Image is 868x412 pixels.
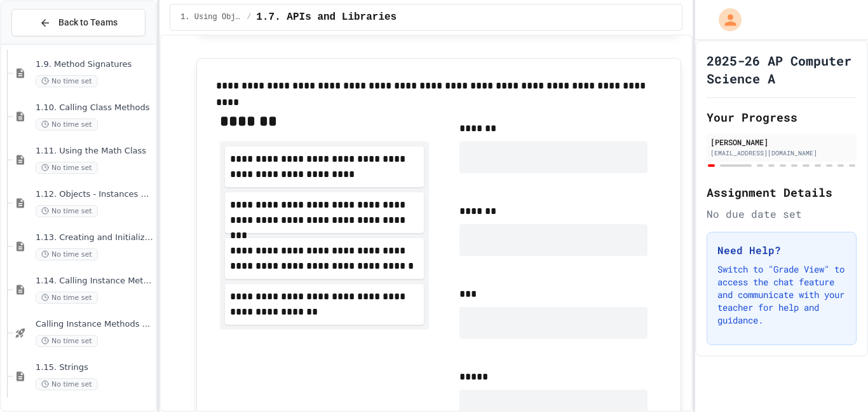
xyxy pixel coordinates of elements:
span: No time set [36,75,98,87]
span: No time set [36,162,98,174]
div: [EMAIL_ADDRESS][DOMAIN_NAME] [710,148,853,158]
span: 1.13. Creating and Initializing Objects: Constructors [36,232,153,243]
h3: Need Help? [717,243,846,258]
h2: Your Progress [707,108,857,126]
span: No time set [36,335,98,347]
p: Switch to "Grade View" to access the chat feature and communicate with your teacher for help and ... [717,263,846,327]
button: Back to Teams [11,9,146,36]
span: No time set [36,205,98,217]
span: Calling Instance Methods - Topic 1.14 [36,319,153,330]
h1: 2025-26 AP Computer Science A [707,52,857,87]
span: 1.7. APIs and Libraries [256,10,397,25]
span: No time set [36,378,98,390]
span: Back to Teams [58,16,118,29]
span: 1.12. Objects - Instances of Classes [36,189,153,200]
span: No time set [36,118,98,131]
span: 1.15. Strings [36,362,153,373]
span: 1.11. Using the Math Class [36,146,153,157]
span: 1.10. Calling Class Methods [36,103,153,113]
span: 1. Using Objects and Methods [180,12,241,22]
span: No time set [36,292,98,304]
span: 1.9. Method Signatures [36,59,153,70]
h2: Assignment Details [707,183,857,201]
div: [PERSON_NAME] [710,136,853,148]
span: No time set [36,248,98,260]
div: My Account [705,5,745,34]
div: No due date set [707,206,857,222]
span: / [247,12,251,22]
span: 1.14. Calling Instance Methods [36,276,153,287]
